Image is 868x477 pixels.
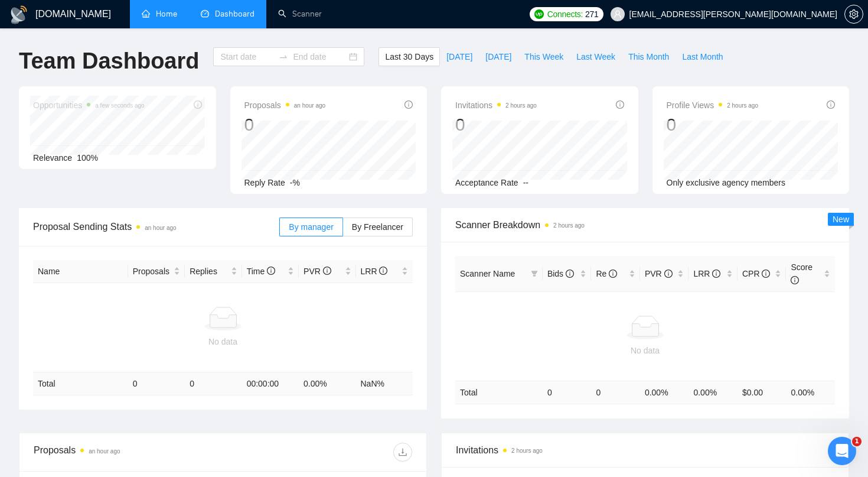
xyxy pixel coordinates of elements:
span: Re [596,269,617,278]
span: info-circle [566,270,574,278]
button: download [393,443,412,462]
span: Proposals [133,265,171,278]
td: NaN % [356,372,413,395]
span: info-circle [323,267,331,275]
span: LRR [361,267,388,276]
span: 271 [585,8,598,21]
span: info-circle [712,270,720,278]
span: PVR [304,267,331,276]
th: Replies [185,260,242,283]
iframe: Intercom live chat [828,437,856,465]
span: Last Month [682,50,723,63]
span: to [279,52,288,61]
time: an hour ago [89,448,120,455]
span: dashboard [201,9,209,18]
td: Total [455,381,543,404]
span: filter [531,270,538,277]
button: Last Month [676,47,729,66]
td: 0.00 % [688,381,738,404]
span: Scanner Name [460,269,515,278]
input: Start date [220,50,274,63]
span: info-circle [616,100,624,109]
a: homeHome [142,9,177,19]
td: 0 [128,372,185,395]
div: 0 [244,113,326,136]
td: 0.00 % [786,381,835,404]
span: Connects: [547,8,583,21]
span: [DATE] [485,50,511,63]
img: upwork-logo.png [534,9,544,19]
span: This Week [524,50,563,63]
span: user [614,10,622,18]
td: 0 [543,381,592,404]
time: an hour ago [294,102,325,109]
input: End date [293,50,347,63]
div: No data [460,344,830,357]
div: No data [38,335,408,348]
td: 0 [185,372,242,395]
span: LRR [693,269,720,278]
span: swap-right [279,52,288,61]
span: Score [791,262,812,285]
span: 1 [852,437,862,446]
span: info-circle [267,267,275,275]
span: -% [290,178,300,187]
span: Replies [190,265,228,278]
span: Profile Views [667,98,759,112]
time: 2 hours ago [553,222,585,229]
span: This Month [628,50,669,63]
button: Last Week [570,47,622,66]
a: setting [844,9,863,19]
td: 0.00 % [299,372,355,395]
span: By manager [289,222,333,232]
div: Proposals [34,443,223,462]
span: Reply Rate [244,178,285,187]
span: Acceptance Rate [455,178,518,187]
td: Total [33,372,128,395]
span: Last Week [576,50,615,63]
th: Name [33,260,128,283]
span: [DATE] [446,50,472,63]
a: searchScanner [278,9,322,19]
button: This Week [518,47,570,66]
span: setting [845,9,863,19]
span: By Freelancer [352,222,403,232]
span: info-circle [791,276,799,284]
span: Time [247,267,275,276]
span: info-circle [404,100,413,109]
span: Proposals [244,98,326,112]
td: 0.00 % [640,381,689,404]
span: Scanner Breakdown [455,218,835,232]
span: 100% [77,153,98,163]
span: -- [523,178,528,187]
span: PVR [645,269,673,278]
div: 0 [667,113,759,136]
span: info-circle [762,270,770,278]
time: 2 hours ago [505,102,537,109]
button: [DATE] [479,47,518,66]
button: [DATE] [440,47,479,66]
td: $ 0.00 [738,381,787,404]
th: Proposals [128,260,185,283]
button: setting [844,5,863,24]
span: Only exclusive agency members [667,178,786,187]
span: info-circle [827,100,835,109]
span: CPR [742,269,770,278]
button: This Month [622,47,676,66]
span: info-circle [609,270,617,278]
span: Relevance [33,153,72,163]
span: Proposal Sending Stats [33,219,279,234]
span: New [833,215,849,224]
button: Last 30 Days [378,47,440,66]
span: Invitations [456,443,834,457]
span: filter [528,265,540,283]
span: info-circle [379,267,387,275]
span: Bids [547,269,574,278]
time: 2 hours ago [511,447,543,454]
span: Dashboard [215,9,254,19]
time: an hour ago [145,225,176,231]
h1: Team Dashboard [19,47,199,75]
img: logo [9,5,28,24]
td: 00:00:00 [242,372,299,395]
span: Last 30 Days [385,50,433,63]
